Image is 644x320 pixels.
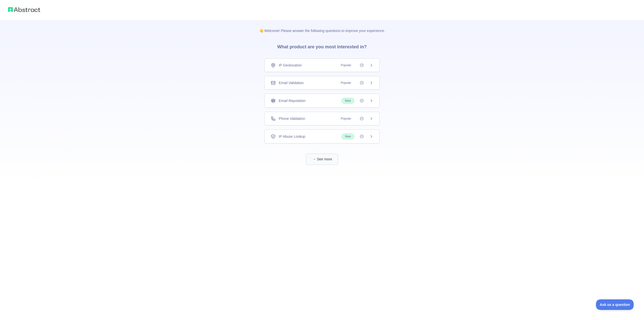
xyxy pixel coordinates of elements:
span: Phone Validation [279,116,305,121]
img: Abstract logo [8,6,40,13]
span: IP Abuse Lookup [279,134,305,139]
button: See more [306,154,338,165]
h3: What product are you most interested in? [269,33,375,58]
span: Email Validation [279,80,304,85]
span: IP Geolocation [279,63,302,68]
iframe: Toggle Customer Support [596,299,634,310]
span: Popular [338,80,354,85]
p: 👋 Welcome! Please answer the following questions to improve your experience. [251,20,393,33]
span: New [342,134,354,139]
span: New [342,98,354,103]
span: Popular [338,116,354,121]
span: Popular [338,63,354,68]
span: Email Reputation [279,98,306,103]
